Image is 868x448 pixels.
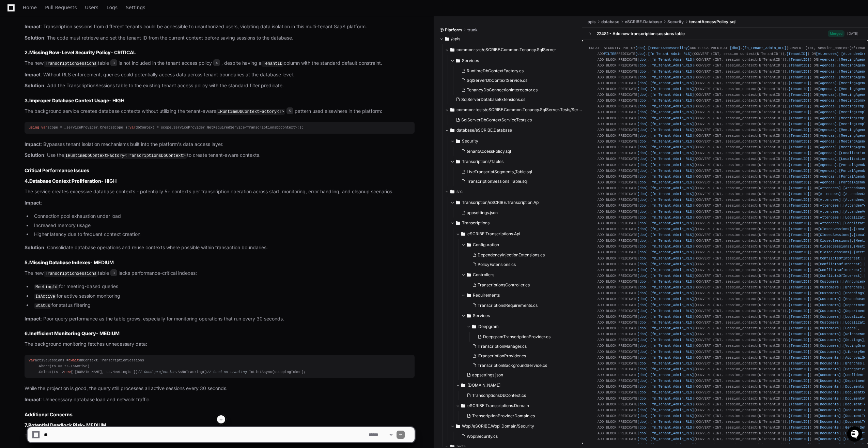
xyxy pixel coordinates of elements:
span: [dbo] [637,145,648,149]
span: Pylon [68,72,82,77]
span: Transcriptions [462,220,490,226]
span: [fn_Tenant_Admin_RLS] [650,75,694,79]
svg: Directory [461,381,465,389]
svg: Directory [450,46,454,54]
button: RuntimeDbContextFactory.cs [459,66,578,76]
span: [Attendees] [816,52,839,56]
h3: 2. - CRITICAL [25,49,415,56]
span: [tenantAccessPolicy] [648,46,690,50]
strong: Solution [25,83,44,88]
span: [Agendas] [818,122,837,126]
button: common-tests/eSCRIBE.Common.Tenancy.SqlServer.Tests/Services [445,104,583,115]
span: [TenantID] [789,198,810,202]
svg: Directory [456,219,460,227]
span: [Agendas] [818,175,837,179]
strong: Solution [25,152,44,158]
span: [TenantID] [789,192,810,196]
span: [fn_Tenant_Admin_RLS] [650,157,694,161]
span: [Attendees] [818,210,841,214]
span: [Agendas] [818,87,837,91]
button: Security [450,136,583,147]
span: [TenantID] [789,116,810,120]
button: eSCRIBE.Transcriptions.Api [456,228,583,239]
span: [TenantID] [789,215,810,220]
button: ITranscriptionProvider.cs [469,351,578,361]
span: var [41,125,47,130]
div: We're available if you need us! [23,58,86,63]
span: [TenantID] [789,134,810,138]
span: [TenantID] [789,157,810,161]
span: SqlServerDbContextServiceTests.cs [461,117,532,123]
button: eSCRIBE.Transcriptions.Domain [456,400,583,411]
span: [dbo] [637,204,648,208]
svg: Directory [456,158,460,166]
span: Merged [828,30,844,37]
span: common-src/eSCRIBE.Common.Tenancy.SqlServer [456,47,556,53]
span: [dbo] [637,75,648,79]
span: eSCRIBE.Transcriptions.Api [467,231,520,237]
svg: Directory [456,198,460,207]
span: [fn_Tenant_Admin_RLS] [650,134,694,138]
span: [TenantID] [789,70,810,74]
span: [dbo] [637,192,648,196]
span: Users [85,5,98,10]
span: [fn_Tenant_Admin_RLS] [650,204,694,208]
span: [dbo] [637,198,648,202]
button: TranscriptionBackgroundService.cs [469,361,578,370]
p: : Transcription sessions from different tenants could be accessible to unauthorized users, violat... [25,23,415,31]
a: Powered byPylon [48,71,82,77]
span: [fn_Tenant_Admin_RLS] [650,210,694,214]
span: eSCRIBE.Transcriptions.Domain [467,403,529,408]
span: [dbo] [637,210,648,214]
li: Increased memory usage [32,222,415,229]
span: [Agendas] [818,99,837,103]
span: [Agendas] [818,58,837,62]
button: Services [461,310,583,321]
span: Transcriptions/Tables [462,159,503,164]
h3: 3. - HIGH [25,97,415,104]
span: [TenantID] [786,52,807,56]
span: [Agendas] [818,104,837,108]
button: DependencyInjectionExtensions.cs [469,250,578,260]
span: [TenantID] [789,204,810,208]
span: common-tests/eSCRIBE.Common.Tenancy.SqlServer.Tests/Services [456,107,583,113]
strong: Improper Database Context Usage [29,98,109,103]
span: TranscriptionsDbContext.cs [472,393,526,398]
span: [dbo] [637,151,648,155]
span: [TenantID] [789,75,810,79]
strong: Impact [25,24,41,29]
span: [fn_Tenant_Admin_RLS] [650,87,694,91]
span: [fn_Tenant_Admin_RLS] [650,122,694,126]
strong: Impact [25,141,41,147]
span: [fn_Tenant_Admin_RLS] [650,192,694,196]
span: [TenantID] [789,175,810,179]
span: [Agendas] [818,110,837,114]
h3: 4. - HIGH [25,178,415,184]
span: /apis [451,36,460,42]
span: SqlServerDatabaseExtensions.cs [461,97,525,102]
div: Welcome [7,27,124,38]
button: [DOMAIN_NAME] [456,380,583,391]
span: [dbo] [637,99,648,103]
span: [TenantID] [789,122,810,126]
strong: Impact [25,200,41,206]
span: TranscriptionBackgroundService.cs [478,363,547,368]
svg: Directory [467,271,471,279]
span: [Attendees] [818,221,841,225]
button: Start new chat [116,53,124,61]
button: TranscriptionProviderDomain.cs [464,411,578,421]
svg: Directory [467,241,471,249]
p: : Use the to create tenant-aware contexts. [25,151,415,160]
span: [Agendas] [818,75,837,79]
span: [dbo] [637,215,648,220]
p: : [25,199,415,207]
button: SqlServerDbContextServiceTests.cs [453,115,578,125]
span: [TenantID] [789,145,810,149]
p: : Without RLS enforcement, queries could potentially access data across tenant boundaries at the ... [25,71,415,79]
span: [Agendas] [818,63,837,68]
span: 4 [213,59,220,66]
p: : Bypasses tenant isolation mechanisms built into the platform's data access layer. [25,140,415,148]
span: [dbo] [637,58,648,62]
span: [fn_Tenant_Admin_RLS] [650,163,694,167]
svg: Directory [467,291,471,299]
